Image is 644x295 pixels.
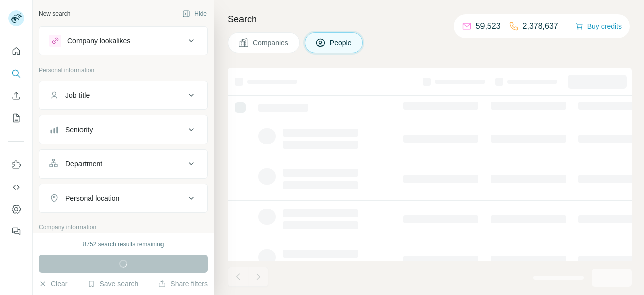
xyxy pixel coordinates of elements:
[39,279,67,289] button: Clear
[65,159,102,169] div: Department
[8,156,24,174] button: Use Surfe on LinkedIn
[39,83,207,107] button: Job title
[158,279,208,289] button: Share filters
[65,193,119,203] div: Personal location
[175,6,214,21] button: Hide
[8,65,24,83] button: Search
[8,87,24,105] button: Enrich CSV
[65,90,90,100] div: Job title
[39,9,70,18] div: New search
[67,36,130,46] div: Company lookalikes
[39,29,207,53] button: Company lookalikes
[575,19,622,33] button: Buy credits
[253,38,289,48] span: Companies
[476,20,501,32] p: 59,523
[8,42,24,61] button: Quick start
[39,152,207,176] button: Department
[8,178,24,196] button: Use Surfe API
[39,223,208,232] p: Company information
[330,38,353,48] span: People
[39,66,208,75] p: Personal information
[8,222,24,241] button: Feedback
[228,12,632,26] h4: Search
[523,20,558,32] p: 2,378,637
[87,279,138,289] button: Save search
[65,125,93,135] div: Seniority
[83,240,164,249] div: 8752 search results remaining
[8,200,24,218] button: Dashboard
[39,117,207,142] button: Seniority
[39,186,207,210] button: Personal location
[8,109,24,127] button: My lists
